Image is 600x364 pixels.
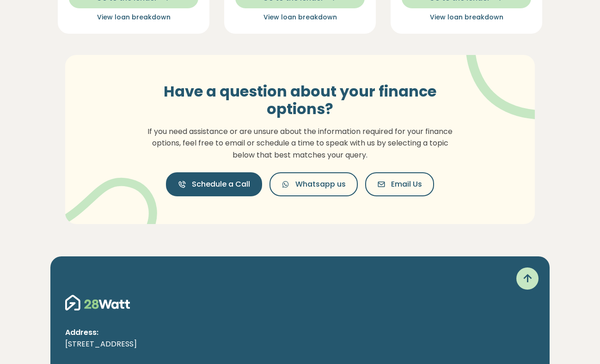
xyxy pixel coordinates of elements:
[142,126,458,161] p: If you need assistance or are unsure about the information required for your finance options, fee...
[295,179,346,190] span: Whatsapp us
[166,172,262,196] button: Schedule a Call
[365,172,434,196] button: Email Us
[97,12,171,22] span: View loan breakdown
[65,338,535,350] p: [STREET_ADDRESS]
[442,30,563,120] img: vector
[235,12,365,23] button: View loan breakdown
[69,12,198,23] button: View loan breakdown
[59,154,157,246] img: vector
[269,172,358,196] button: Whatsapp us
[65,327,535,339] p: Address:
[402,12,531,23] button: View loan breakdown
[65,293,130,312] img: 28Watt
[430,12,503,22] span: View loan breakdown
[263,12,337,22] span: View loan breakdown
[391,179,422,190] span: Email Us
[142,83,458,118] h3: Have a question about your finance options?
[192,179,250,190] span: Schedule a Call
